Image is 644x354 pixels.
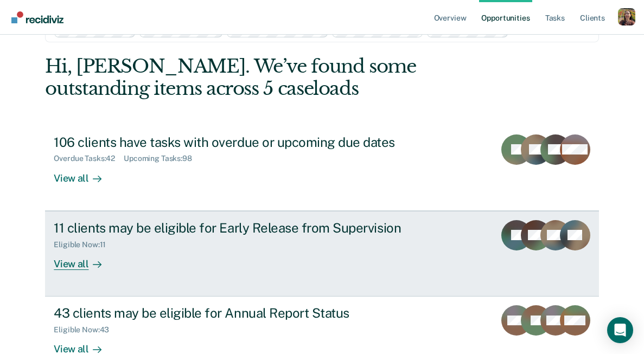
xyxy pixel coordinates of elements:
a: 106 clients have tasks with overdue or upcoming due datesOverdue Tasks:42Upcoming Tasks:98View all [45,126,598,211]
button: Profile dropdown button [618,8,635,25]
div: 11 clients may be eligible for Early Release from Supervision [54,220,435,236]
div: Upcoming Tasks : 98 [124,154,201,163]
a: 11 clients may be eligible for Early Release from SupervisionEligible Now:11View all [45,211,598,297]
div: 43 clients may be eligible for Annual Report Status [54,305,435,321]
div: Open Intercom Messenger [607,317,633,343]
div: Eligible Now : 43 [54,325,118,334]
div: Eligible Now : 11 [54,240,114,249]
div: Hi, [PERSON_NAME]. We’ve found some outstanding items across 5 caseloads [45,55,488,100]
div: 106 clients have tasks with overdue or upcoming due dates [54,134,435,150]
img: Recidiviz [11,11,63,23]
div: View all [54,163,114,184]
div: View all [54,249,114,270]
div: Overdue Tasks : 42 [54,154,124,163]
